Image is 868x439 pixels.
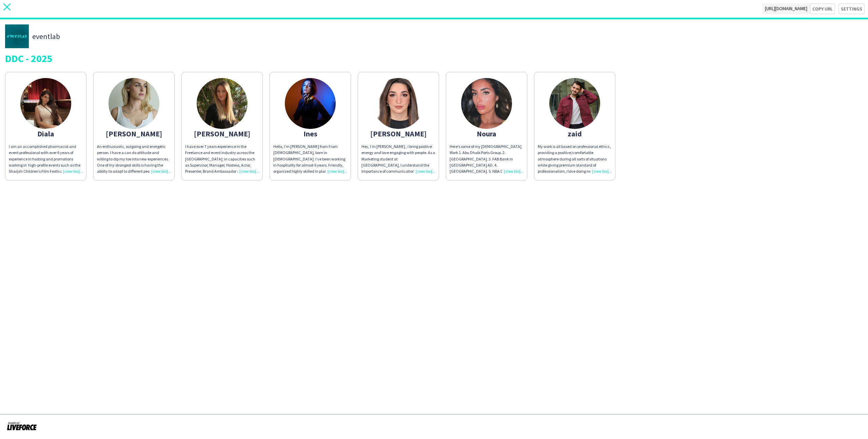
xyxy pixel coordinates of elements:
[108,78,159,129] img: thumb-83326a6d-2ef8-464d-8605-3b288954bbe6.jpg
[273,131,347,137] div: Ines
[9,144,83,174] div: I am an accomplished pharmacist and event professional with over 6 years of experience in hosting...
[285,78,336,129] img: thumb-637b9d65486dc.jpeg
[549,78,600,129] img: thumb-0abc8545-ac6c-4045-9ff6-bf7ec7d3b2d0.jpg
[185,144,259,174] div: I have over 7 years experience in the Freelance and event industry across the [GEOGRAPHIC_DATA]; ...
[7,421,37,431] img: Powered by Liveforce
[97,131,171,137] div: [PERSON_NAME]
[461,78,512,129] img: thumb-668b99fd85a5d.jpeg
[839,3,865,14] button: Settings
[361,144,435,174] div: Hey, I’m [PERSON_NAME] , I bring positive energy and love engaging with people. As a Marketing st...
[762,3,810,14] span: [URL][DOMAIN_NAME]
[273,144,347,174] div: Hello, I’m [PERSON_NAME] from From [DEMOGRAPHIC_DATA], born in [DEMOGRAPHIC_DATA]. I’ve been work...
[450,144,524,174] div: Here’s some of my [DEMOGRAPHIC_DATA] Work 1. Abu Dhabi Ports Group. 2. [GEOGRAPHIC_DATA]. 3. FAB ...
[197,78,248,129] img: thumb-5f4ba18942b58.png
[97,144,171,174] div: An enthusiastic, outgoing and energetic person. I have a can do attitude and willing to dip my to...
[361,131,435,137] div: [PERSON_NAME]
[450,131,524,137] div: Noura
[373,78,424,129] img: thumb-6630ecba69d65.jpeg
[32,33,60,39] span: eventlab
[9,131,83,137] div: Diala
[538,144,612,174] div: My work is all based on professional ethics , providing a positive/comfortable atmosphere during ...
[185,131,259,137] div: [PERSON_NAME]
[5,53,863,63] div: DDC - 2025
[538,131,612,137] div: zaid
[20,78,71,129] img: thumb-6835419268c50.jpeg
[5,24,29,48] img: thumb-ae81c660-f097-47de-bcbd-b923574709b8.jpg
[810,3,835,14] button: Copy url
